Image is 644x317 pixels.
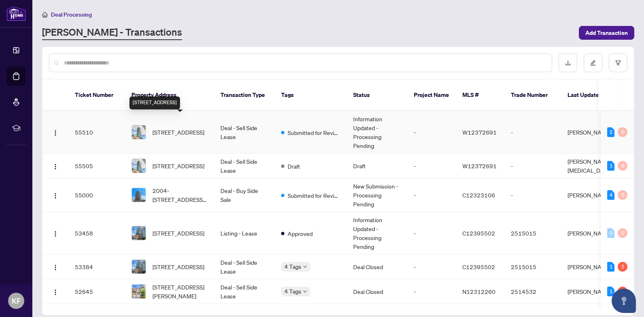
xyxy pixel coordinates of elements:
[153,186,208,204] span: 2004-[STREET_ADDRESS][PERSON_NAME]
[275,79,347,111] th: Tags
[52,163,59,170] img: Logo
[68,255,125,279] td: 53384
[504,279,561,304] td: 2514532
[284,287,301,296] span: 4 Tags
[462,129,497,136] span: W12372691
[612,289,636,313] button: Open asap
[407,111,456,154] td: -
[132,188,146,202] img: thumbnail-img
[51,11,92,18] span: Deal Processing
[132,159,146,173] img: thumbnail-img
[303,289,307,293] span: down
[584,54,602,72] button: edit
[153,283,208,300] span: [STREET_ADDRESS][PERSON_NAME]
[153,161,204,170] span: [STREET_ADDRESS]
[504,212,561,255] td: 2515015
[585,26,628,39] span: Add Transaction
[68,279,125,304] td: 52645
[618,190,627,200] div: 0
[561,154,622,178] td: [PERSON_NAME][MEDICAL_DATA]
[407,79,456,111] th: Project Name
[618,287,627,296] div: 5
[68,111,125,154] td: 55510
[609,54,627,72] button: filter
[561,255,622,279] td: [PERSON_NAME]
[49,227,62,240] button: Logo
[347,178,407,212] td: New Submission - Processing Pending
[561,279,622,304] td: [PERSON_NAME]
[618,161,627,171] div: 0
[607,262,614,272] div: 1
[129,96,180,109] div: [STREET_ADDRESS]
[214,279,275,304] td: Deal - Sell Side Lease
[68,79,125,111] th: Ticket Number
[125,79,214,111] th: Property Address
[49,260,62,273] button: Logo
[42,12,48,17] span: home
[214,212,275,255] td: Listing - Lease
[407,279,456,304] td: -
[153,262,204,271] span: [STREET_ADDRESS]
[462,288,496,295] span: N12312260
[303,265,307,269] span: down
[68,178,125,212] td: 55000
[288,229,313,238] span: Approved
[407,154,456,178] td: -
[462,162,497,169] span: W12372691
[607,161,614,171] div: 1
[456,79,504,111] th: MLS #
[214,255,275,279] td: Deal - Sell Side Lease
[42,26,182,40] a: [PERSON_NAME] - Transactions
[561,212,622,255] td: [PERSON_NAME]
[52,289,59,296] img: Logo
[618,262,627,272] div: 2
[214,178,275,212] td: Deal - Buy Side Sale
[132,260,146,274] img: thumbnail-img
[561,178,622,212] td: [PERSON_NAME]
[607,127,614,137] div: 2
[214,79,275,111] th: Transaction Type
[561,79,622,111] th: Last Updated By
[504,154,561,178] td: -
[132,125,146,139] img: thumbnail-img
[607,287,614,296] div: 1
[52,231,59,237] img: Logo
[347,255,407,279] td: Deal Closed
[214,111,275,154] td: Deal - Sell Side Lease
[347,111,407,154] td: Information Updated - Processing Pending
[52,193,59,199] img: Logo
[288,191,340,200] span: Submitted for Review
[347,154,407,178] td: Draft
[504,255,561,279] td: 2515015
[49,159,62,172] button: Logo
[407,178,456,212] td: -
[214,154,275,178] td: Deal - Sell Side Lease
[561,111,622,154] td: [PERSON_NAME]
[68,212,125,255] td: 53458
[462,191,495,199] span: C12323106
[132,285,146,298] img: thumbnail-img
[607,228,614,238] div: 0
[462,229,495,237] span: C12395502
[284,262,301,271] span: 4 Tags
[504,79,561,111] th: Trade Number
[347,212,407,255] td: Information Updated - Processing Pending
[504,111,561,154] td: -
[579,26,634,40] button: Add Transaction
[347,79,407,111] th: Status
[153,229,204,238] span: [STREET_ADDRESS]
[590,60,596,66] span: edit
[132,226,146,240] img: thumbnail-img
[615,60,621,66] span: filter
[49,188,62,201] button: Logo
[607,190,614,200] div: 4
[407,212,456,255] td: -
[407,255,456,279] td: -
[12,295,21,306] span: KF
[565,60,571,66] span: download
[288,128,340,137] span: Submitted for Review
[49,285,62,298] button: Logo
[559,54,577,72] button: download
[6,6,26,21] img: logo
[618,127,627,137] div: 0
